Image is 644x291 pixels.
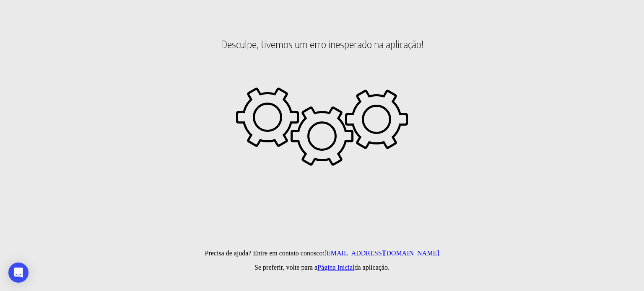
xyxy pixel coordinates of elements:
p: Precisa de ajuda? Entre em contato conosco: [3,250,641,257]
div: Open Intercom Messenger [8,263,29,283]
p: Se preferir, volte para a da aplicação. [3,264,641,271]
h2: Desculpe, tivemos um erro inesperado na aplicação! [3,8,641,80]
a: [EMAIL_ADDRESS][DOMAIN_NAME] [325,250,439,257]
a: Página Inicial [317,264,354,271]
